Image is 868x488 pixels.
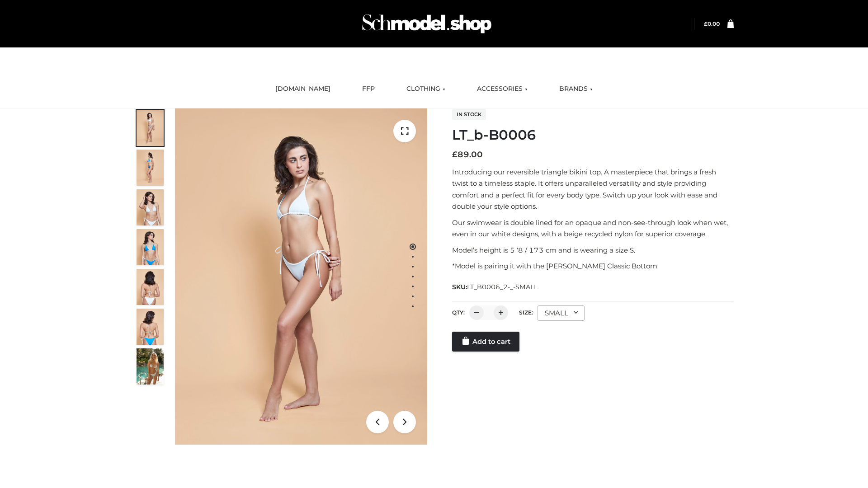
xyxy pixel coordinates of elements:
a: BRANDS [552,79,599,99]
img: ArielClassicBikiniTop_CloudNine_AzureSky_OW114ECO_7-scaled.jpg [137,269,164,305]
a: ACCESSORIES [470,79,534,99]
span: SKU: [452,282,538,292]
img: ArielClassicBikiniTop_CloudNine_AzureSky_OW114ECO_4-scaled.jpg [137,229,164,265]
span: LT_B0006_2-_-SMALL [467,283,538,291]
label: Size: [519,309,533,316]
div: SMALL [538,305,585,321]
a: Add to cart [452,332,519,352]
span: In stock [452,109,486,120]
img: Arieltop_CloudNine_AzureSky2.jpg [137,348,164,385]
a: FFP [355,79,382,99]
p: *Model is pairing it with the [PERSON_NAME] Classic Bottom [452,260,734,272]
img: ArielClassicBikiniTop_CloudNine_AzureSky_OW114ECO_1-scaled.jpg [137,110,164,146]
img: ArielClassicBikiniTop_CloudNine_AzureSky_OW114ECO_3-scaled.jpg [137,189,164,225]
span: £ [452,150,458,160]
img: ArielClassicBikiniTop_CloudNine_AzureSky_OW114ECO_2-scaled.jpg [137,150,164,186]
a: CLOTHING [400,79,452,99]
bdi: 0.00 [704,20,720,27]
a: £0.00 [704,20,720,27]
span: £ [704,20,708,27]
img: Schmodel Admin 964 [359,6,495,42]
p: Introducing our reversible triangle bikini top. A masterpiece that brings a fresh twist to a time... [452,166,734,212]
h1: LT_b-B0006 [452,127,734,143]
bdi: 89.00 [452,150,483,160]
img: ArielClassicBikiniTop_CloudNine_AzureSky_OW114ECO_1 [175,108,427,445]
img: ArielClassicBikiniTop_CloudNine_AzureSky_OW114ECO_8-scaled.jpg [137,309,164,345]
a: [DOMAIN_NAME] [269,79,337,99]
label: QTY: [452,309,465,316]
p: Model’s height is 5 ‘8 / 173 cm and is wearing a size S. [452,244,734,256]
p: Our swimwear is double lined for an opaque and non-see-through look when wet, even in our white d... [452,217,734,240]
